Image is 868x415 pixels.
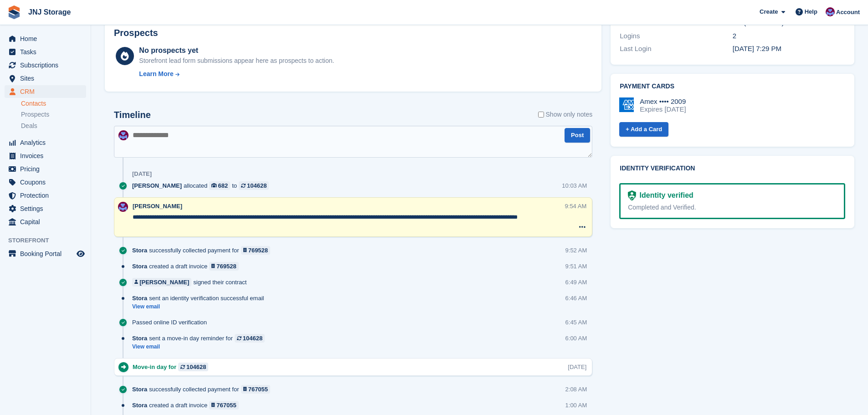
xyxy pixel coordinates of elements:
[218,181,228,190] div: 682
[20,215,75,228] span: Capital
[20,59,75,72] span: Subscriptions
[21,110,86,119] a: Prospects
[241,385,271,394] a: 767055
[20,136,75,149] span: Analytics
[21,121,86,131] a: Deals
[132,278,251,287] div: signed their contract
[118,130,128,140] img: Jonathan Scrase
[5,85,86,98] a: menu
[239,181,269,190] a: 104628
[538,110,593,119] label: Show only notes
[21,122,37,130] span: Deals
[5,46,86,58] a: menu
[118,202,128,212] img: Jonathan Scrase
[132,318,211,327] div: Passed online ID verification
[565,294,587,302] div: 6:46 AM
[132,401,147,410] span: Stora
[216,262,236,271] div: 769528
[75,248,86,259] a: Preview store
[20,202,75,215] span: Settings
[805,7,817,16] span: Help
[562,181,587,190] div: 10:03 AM
[132,170,152,178] div: [DATE]
[620,165,845,172] h2: Identity verification
[20,149,75,162] span: Invoices
[20,85,75,98] span: CRM
[132,343,269,351] a: View email
[247,181,267,190] div: 104628
[133,363,213,371] div: Move-in day for
[186,363,206,371] div: 104628
[5,163,86,175] a: menu
[132,334,147,343] span: Stora
[21,99,86,108] a: Contacts
[5,149,86,162] a: menu
[20,176,75,189] span: Coupons
[5,202,86,215] a: menu
[132,262,243,271] div: created a draft invoice
[20,163,75,175] span: Pricing
[132,246,275,255] div: successfully collected payment for
[209,181,230,190] a: 682
[836,8,860,17] span: Account
[132,303,268,311] a: View email
[7,5,21,19] img: stora-icon-8386f47178a22dfd0bd8f6a31ec36ba5ce8667c1dd55bd0f319d3a0aa187defe.svg
[248,385,268,394] div: 767055
[20,46,75,58] span: Tasks
[133,203,182,210] span: [PERSON_NAME]
[114,28,158,38] h2: Prospects
[565,128,590,143] button: Post
[8,236,91,245] span: Storefront
[628,190,636,200] img: Identity Verification Ready
[139,69,334,79] a: Learn More
[132,278,191,287] a: [PERSON_NAME]
[139,45,334,56] div: No prospects yet
[620,31,732,41] div: Logins
[132,294,147,302] span: Stora
[565,401,587,410] div: 1:00 AM
[132,246,147,255] span: Stora
[538,110,544,119] input: Show only notes
[5,32,86,45] a: menu
[565,385,587,394] div: 2:08 AM
[20,72,75,85] span: Sites
[139,69,173,79] div: Learn More
[5,136,86,149] a: menu
[760,7,778,16] span: Create
[733,45,781,52] time: 2025-08-29 18:29:38 UTC
[733,31,845,41] div: 2
[5,59,86,72] a: menu
[139,278,189,287] div: [PERSON_NAME]
[565,334,587,343] div: 6:00 AM
[209,401,239,410] a: 767055
[243,334,262,343] div: 104628
[132,401,243,410] div: created a draft invoice
[114,110,151,120] h2: Timeline
[5,189,86,202] a: menu
[132,262,147,271] span: Stora
[216,401,236,410] div: 767055
[619,122,668,137] a: + Add a Card
[640,105,686,113] div: Expires [DATE]
[565,202,587,210] div: 9:54 AM
[628,203,837,212] div: Completed and Verified.
[132,181,273,190] div: allocated to
[568,363,586,371] div: [DATE]
[209,262,239,271] a: 769528
[248,246,268,255] div: 769528
[235,334,265,343] a: 104628
[132,334,269,343] div: sent a move-in day reminder for
[640,97,686,106] div: Amex •••• 2009
[620,44,732,54] div: Last Login
[132,294,268,302] div: sent an identity verification successful email
[139,56,334,66] div: Storefront lead form submissions appear here as prospects to action.
[826,7,835,16] img: Jonathan Scrase
[5,215,86,228] a: menu
[132,385,147,394] span: Stora
[636,190,693,201] div: Identity verified
[565,278,587,287] div: 6:49 AM
[5,176,86,189] a: menu
[178,363,208,371] a: 104628
[5,72,86,85] a: menu
[132,385,275,394] div: successfully collected payment for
